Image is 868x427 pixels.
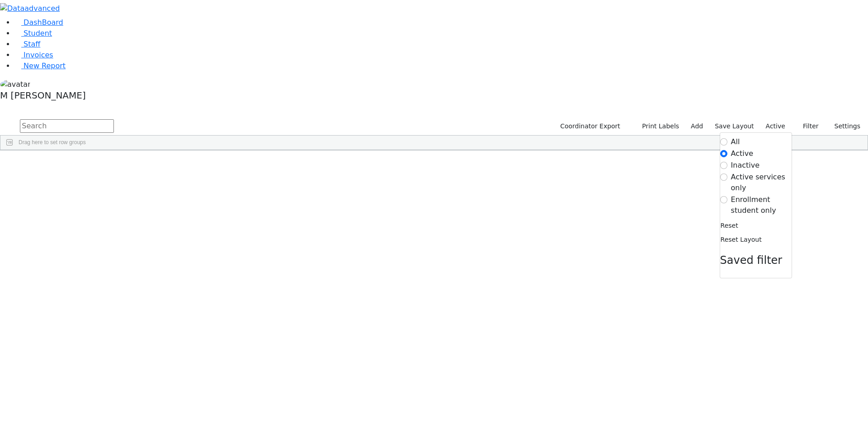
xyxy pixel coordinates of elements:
a: New Report [14,61,66,70]
input: Enrollment student only [720,196,727,203]
button: Reset Layout [720,233,762,247]
label: Active services only [731,172,792,193]
button: Save Layout [711,119,758,133]
input: Search [20,119,114,133]
a: Staff [14,40,40,48]
label: Enrollment student only [731,194,792,216]
input: All [720,138,727,145]
button: Settings [823,119,864,133]
a: Add [687,119,707,133]
a: Invoices [14,51,53,59]
span: Drag here to set row groups [19,139,86,145]
input: Inactive [720,162,727,169]
button: Print Labels [632,119,683,133]
label: Active [731,148,754,159]
div: Settings [720,132,792,278]
span: Saved filter [720,254,783,267]
button: Coordinator Export [554,119,624,133]
span: DashBoard [24,18,63,27]
label: All [731,136,740,147]
label: Active [762,119,789,133]
input: Active [720,150,727,157]
span: Invoices [24,51,53,59]
input: Active services only [720,174,727,181]
span: New Report [24,61,66,70]
a: Student [14,29,52,38]
span: Student [24,29,52,38]
label: Inactive [731,160,760,171]
span: Staff [24,40,40,48]
a: DashBoard [14,18,63,27]
button: Reset [720,219,739,233]
button: Filter [791,119,823,133]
